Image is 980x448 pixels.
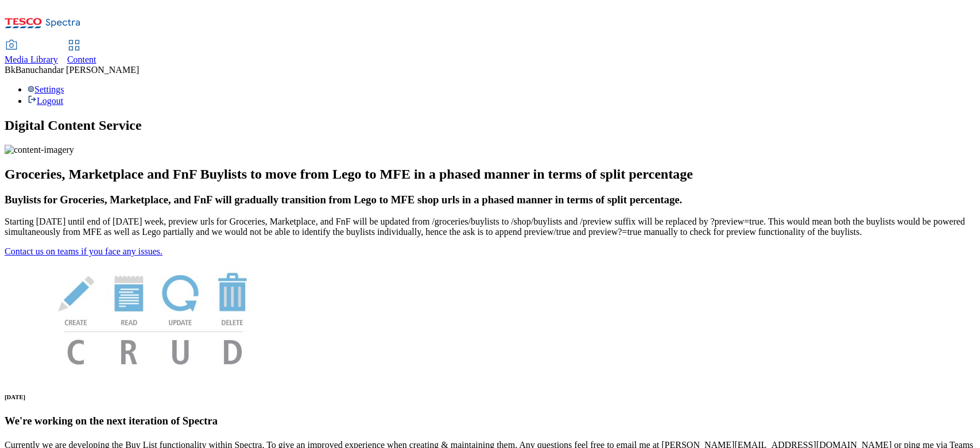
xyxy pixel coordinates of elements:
a: Content [67,41,96,65]
span: Banuchandar [PERSON_NAME] [16,65,140,75]
img: News Image [5,257,303,377]
a: Contact us on teams if you face any issues. [5,246,162,256]
h3: Buylists for Groceries, Marketplace, and FnF will gradually transition from Lego to MFE shop urls... [5,194,975,206]
h1: Digital Content Service [5,118,975,133]
span: Media Library [5,55,58,64]
img: content-imagery [5,145,74,155]
a: Settings [28,84,64,94]
a: Media Library [5,41,58,65]
h3: We're working on the next iteration of Spectra [5,415,975,427]
span: Bk [5,65,16,75]
h2: Groceries, Marketplace and FnF Buylists to move from Lego to MFE in a phased manner in terms of s... [5,167,975,182]
a: Logout [28,96,63,106]
h6: [DATE] [5,393,975,400]
p: Starting [DATE] until end of [DATE] week, preview urls for Groceries, Marketplace, and FnF will b... [5,217,975,237]
span: Content [67,55,96,64]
